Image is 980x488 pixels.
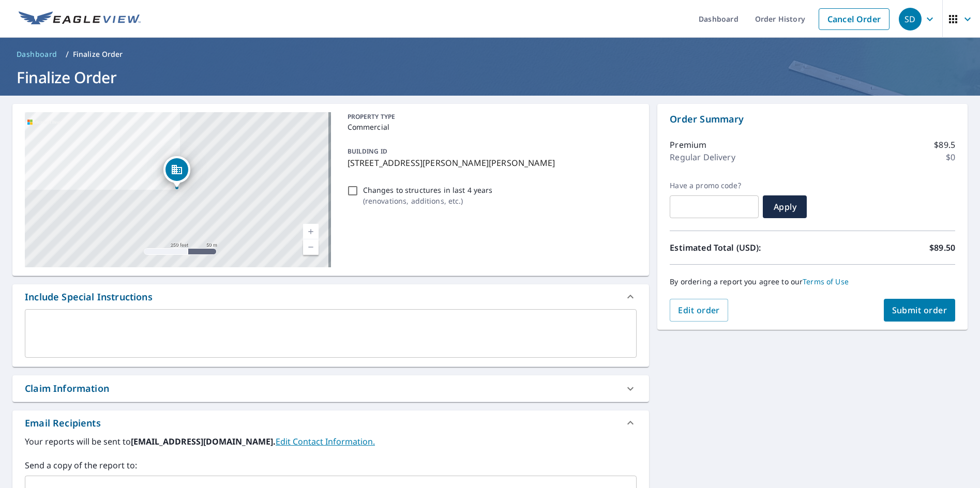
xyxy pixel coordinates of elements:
[934,139,955,151] p: $89.5
[892,304,947,316] span: Submit order
[12,46,968,63] nav: breadcrumb
[276,436,375,447] a: EditContactInfo
[929,241,955,254] p: $89.50
[348,121,633,132] p: Commercial
[899,8,922,30] div: SD
[25,290,153,304] div: Include Special Instructions
[763,195,807,218] button: Apply
[12,375,649,402] div: Claim Information
[17,49,57,59] span: Dashboard
[348,147,387,156] p: BUILDING ID
[12,67,968,88] h1: Finalize Order
[12,410,649,435] div: Email Recipients
[884,299,956,322] button: Submit order
[12,284,649,309] div: Include Special Instructions
[670,241,812,254] p: Estimated Total (USD):
[19,11,141,27] img: EV Logo
[25,382,109,395] div: Claim Information
[73,49,123,59] p: Finalize Order
[670,151,735,163] p: Regular Delivery
[363,195,493,206] p: ( renovations, additions, etc. )
[670,139,706,151] p: Premium
[771,201,798,212] span: Apply
[303,224,319,239] a: Current Level 17, Zoom In
[303,239,319,255] a: Current Level 17, Zoom Out
[131,436,276,447] b: [EMAIL_ADDRESS][DOMAIN_NAME].
[363,185,493,195] p: Changes to structures in last 4 years
[163,156,190,188] div: Dropped pin, building 1, Commercial property, 2416 Alexandria Pike Anderson, IN 46012
[66,48,69,60] li: /
[670,181,759,190] label: Have a promo code?
[25,459,637,471] label: Send a copy of the report to:
[12,46,62,63] a: Dashboard
[946,151,955,163] p: $0
[678,304,720,316] span: Edit order
[670,112,955,126] p: Order Summary
[670,277,955,286] p: By ordering a report you agree to our
[670,299,728,322] button: Edit order
[25,416,101,430] div: Email Recipients
[25,435,637,448] label: Your reports will be sent to
[803,277,849,286] a: Terms of Use
[348,112,633,121] p: PROPERTY TYPE
[348,157,633,169] p: [STREET_ADDRESS][PERSON_NAME][PERSON_NAME]
[819,8,889,30] a: Cancel Order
